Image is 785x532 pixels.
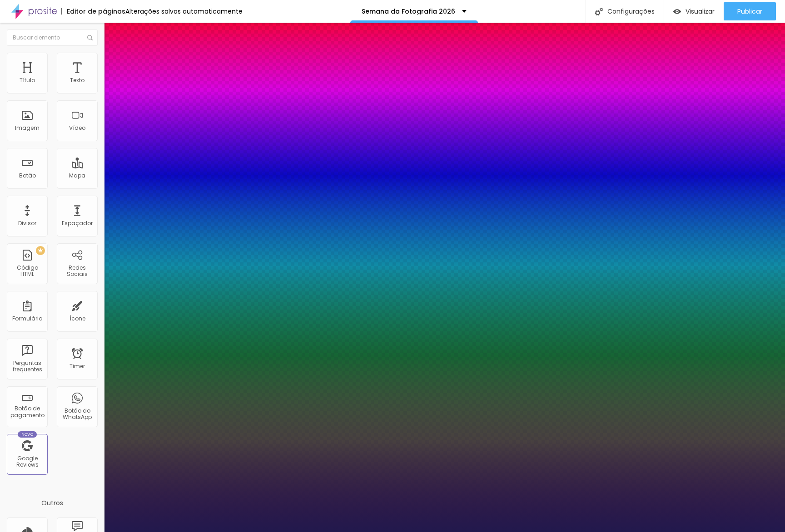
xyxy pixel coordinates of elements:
div: Divisor [18,220,36,227]
div: Botão de pagamento [9,405,45,419]
img: Icone [595,8,603,15]
div: Timer [70,363,85,369]
div: Espaçador [62,220,93,227]
div: Botão [19,172,36,179]
button: Visualizar [664,2,724,20]
img: Icone [87,35,93,40]
div: Imagem [15,125,40,131]
div: Editor de páginas [61,8,125,15]
button: Publicar [724,2,776,20]
div: Título [20,77,35,84]
div: Google Reviews [9,455,45,468]
div: Vídeo [69,125,85,131]
img: view-1.svg [673,8,681,15]
div: Ícone [70,315,85,322]
div: Mapa [69,172,85,179]
div: Código HTML [9,265,45,278]
p: Semana da Fotografia 2026 [362,8,455,15]
span: Visualizar [686,8,715,15]
div: Perguntas frequentes [9,360,45,373]
div: Formulário [12,315,42,322]
div: Novo [18,431,37,438]
div: Texto [70,77,84,84]
div: Alterações salvas automaticamente [125,8,243,15]
div: Botão do WhatsApp [59,408,95,421]
div: Redes Sociais [59,265,95,278]
span: Publicar [737,8,762,15]
input: Buscar elemento [7,30,98,46]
